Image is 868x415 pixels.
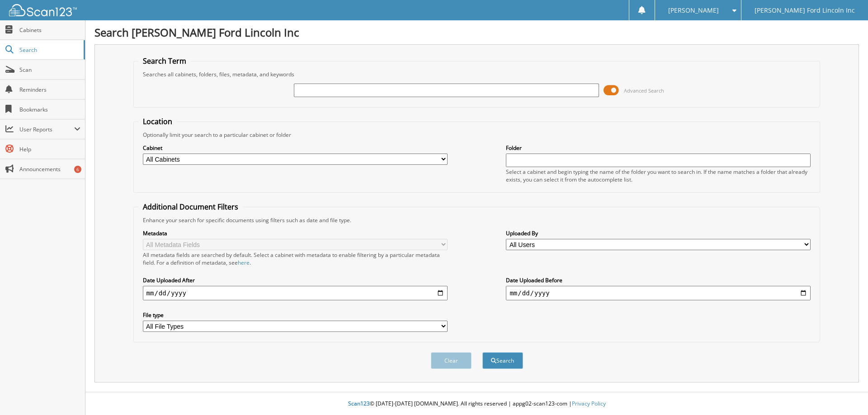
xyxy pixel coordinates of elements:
[506,276,811,284] label: Date Uploaded Before
[506,144,811,152] label: Folder
[143,251,448,266] div: All metadata fields are searched by default. Select a cabinet with metadata to enable filtering b...
[94,25,859,40] h1: Search [PERSON_NAME] Ford Lincoln Inc
[431,352,472,369] button: Clear
[572,400,606,407] a: Privacy Policy
[74,166,81,173] div: 6
[348,400,370,407] span: Scan123
[668,8,719,13] span: [PERSON_NAME]
[755,8,855,13] span: [PERSON_NAME] Ford Lincoln Inc
[624,87,664,94] span: Advanced Search
[238,259,250,266] a: here
[19,145,80,153] span: Help
[138,216,816,224] div: Enhance your search for specific documents using filters such as date and file type.
[143,276,448,284] label: Date Uploaded After
[19,126,74,133] span: User Reports
[506,286,811,300] input: end
[482,352,523,369] button: Search
[506,229,811,237] label: Uploaded By
[9,4,77,16] img: scan123-logo-white.svg
[85,393,868,415] div: © [DATE]-[DATE] [DOMAIN_NAME]. All rights reserved | appg02-scan123-com |
[19,66,80,74] span: Scan
[506,168,811,183] div: Select a cabinet and begin typing the name of the folder you want to search in. If the name match...
[19,165,80,173] span: Announcements
[19,26,80,34] span: Cabinets
[138,202,243,212] legend: Additional Document Filters
[138,56,191,66] legend: Search Term
[19,106,80,113] span: Bookmarks
[143,286,448,300] input: start
[138,70,816,78] div: Searches all cabinets, folders, files, metadata, and keywords
[143,311,448,319] label: File type
[19,86,80,93] span: Reminders
[143,229,448,237] label: Metadata
[138,131,816,139] div: Optionally limit your search to a particular cabinet or folder
[143,144,448,152] label: Cabinet
[19,46,79,54] span: Search
[138,117,177,126] legend: Location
